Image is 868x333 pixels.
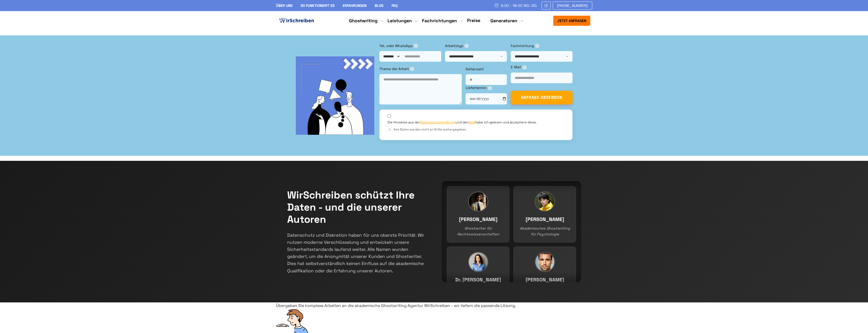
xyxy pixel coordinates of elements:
[490,18,517,24] a: Generatoren
[553,16,590,26] button: Jetzt anfragen
[414,44,418,48] span: ⓘ
[465,44,469,48] span: ⓘ
[343,3,366,8] a: Erfahrungen
[276,3,292,8] a: Über uns
[442,181,581,282] div: Team members continuous slider
[467,17,480,23] a: Preise
[276,302,592,309] div: Übergeben Sie komplexe Arbeiten an die akademische Ghostwriting Agentur WirSchreiben - wir liefer...
[511,91,572,104] button: ANFRAGE ABSENDEN
[392,3,398,8] a: FAQ
[287,232,427,274] p: Datenschutz und Diskretion haben für uns oberste Priorität. Wir nutzen moderne Verschlüsselung un...
[557,4,588,8] span: [PHONE_NUMBER]
[523,65,527,69] span: ⓘ
[519,276,571,284] h3: [PERSON_NAME]
[553,2,592,10] a: [PHONE_NUMBER]
[349,18,377,24] a: Ghostwriting
[387,18,412,24] a: Leistungen
[422,18,457,24] a: Fachrichtungen
[296,56,374,135] img: bg
[466,85,507,91] label: Liefertermin
[452,216,504,224] h3: [PERSON_NAME]
[511,43,572,49] label: Fachrichtung
[420,120,456,124] a: Datenschutzerklärung
[544,4,548,8] img: Email
[535,44,539,48] span: ⓘ
[469,120,475,124] a: AGB
[494,3,499,7] img: Schedule
[301,3,335,8] a: So funktioniert es
[287,189,427,226] h2: WirSchreiben schützt Ihre Daten - und die unserer Autoren
[375,3,383,8] a: Blog
[387,127,564,132] div: Ihre Daten werden nicht an Dritte weitergegeben.
[379,43,441,49] label: Tel. oder WhatsApp
[387,128,392,132] span: ⓘ
[452,276,504,284] h3: Dr. [PERSON_NAME]
[501,4,538,8] span: 9:00 - 18:00 Mo.-So.
[445,43,507,49] label: Arbeitstyp
[466,66,507,72] label: Seitenzahl
[278,17,315,25] img: logo ghostwriter-österreich
[379,66,462,72] label: Thema der Arbeit
[519,216,571,224] h3: [PERSON_NAME]
[488,86,492,90] span: ⓘ
[511,64,572,70] label: E-Mail
[410,67,414,71] span: ⓘ
[387,120,537,125] label: Die Hinweise aus der und den habe ich gelesen und akzeptiere diese.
